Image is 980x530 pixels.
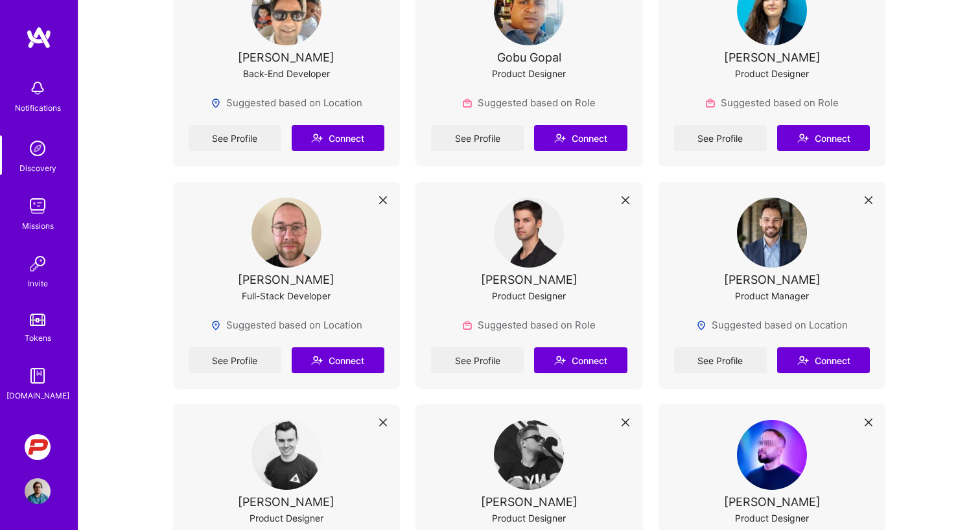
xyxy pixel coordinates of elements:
div: Discovery [19,161,56,175]
div: Full-Stack Developer [242,289,331,303]
div: [DOMAIN_NAME] [6,389,69,402]
img: User Avatar [494,198,564,268]
img: User Avatar [737,198,807,268]
a: User Avatar [21,478,54,504]
i: icon Connect [311,354,323,366]
div: Suggested based on Location [696,318,848,332]
div: Product Designer [735,511,809,525]
div: Invite [28,277,48,290]
div: [PERSON_NAME] [481,273,577,286]
img: PCarMarket: Car Marketplace Web App Redesign [25,434,51,460]
a: See Profile [431,347,524,373]
img: tokens [30,314,45,326]
img: User Avatar [737,420,807,490]
a: See Profile [674,125,767,151]
div: Suggested based on Location [211,318,362,332]
div: [PERSON_NAME] [238,273,334,286]
img: Role icon [462,320,472,330]
div: Suggested based on Role [462,318,596,332]
i: icon Connect [554,354,566,366]
button: Connect [292,125,384,151]
div: [PERSON_NAME] [238,495,334,509]
i: icon Close [622,419,629,426]
img: User Avatar [251,198,321,268]
img: Locations icon [211,320,221,330]
img: User Avatar [25,478,51,504]
i: icon Connect [311,132,323,144]
a: See Profile [431,125,524,151]
button: Connect [777,347,870,373]
img: discovery [25,135,51,161]
img: User Avatar [494,420,564,490]
button: Connect [534,125,627,151]
img: Locations icon [696,320,706,330]
div: Product Designer [492,511,566,525]
img: Invite [25,251,51,277]
div: Notifications [15,101,61,115]
div: Suggested based on Role [705,96,839,109]
a: PCarMarket: Car Marketplace Web App Redesign [21,434,54,460]
i: icon Connect [554,132,566,144]
img: logo [26,26,52,49]
div: [PERSON_NAME] [724,273,821,286]
i: icon Close [379,419,387,426]
div: Product Designer [492,289,566,303]
i: icon Close [865,419,872,426]
img: Role icon [462,98,472,108]
a: See Profile [189,347,281,373]
i: icon Close [622,196,629,204]
div: Suggested based on Role [462,96,596,109]
i: icon Connect [797,132,809,144]
div: Product Designer [250,511,323,525]
div: Product Manager [735,289,809,303]
button: Connect [777,125,870,151]
a: See Profile [674,347,767,373]
i: icon Close [379,196,387,204]
div: [PERSON_NAME] [724,51,821,64]
img: guide book [25,363,51,389]
div: Tokens [25,331,51,345]
div: [PERSON_NAME] [481,495,577,509]
div: Missions [22,219,54,233]
i: icon Close [865,196,872,204]
button: Connect [292,347,384,373]
div: Gobu Gopal [497,51,561,64]
div: [PERSON_NAME] [724,495,821,509]
img: Role icon [705,98,716,108]
img: bell [25,75,51,101]
a: See Profile [189,125,281,151]
img: User Avatar [251,420,321,490]
button: Connect [534,347,627,373]
i: icon Connect [797,354,809,366]
div: Back-End Developer [243,67,330,80]
img: Locations icon [211,98,221,108]
div: Product Designer [735,67,809,80]
img: teamwork [25,193,51,219]
div: Product Designer [492,67,566,80]
div: [PERSON_NAME] [238,51,334,64]
div: Suggested based on Location [211,96,362,109]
